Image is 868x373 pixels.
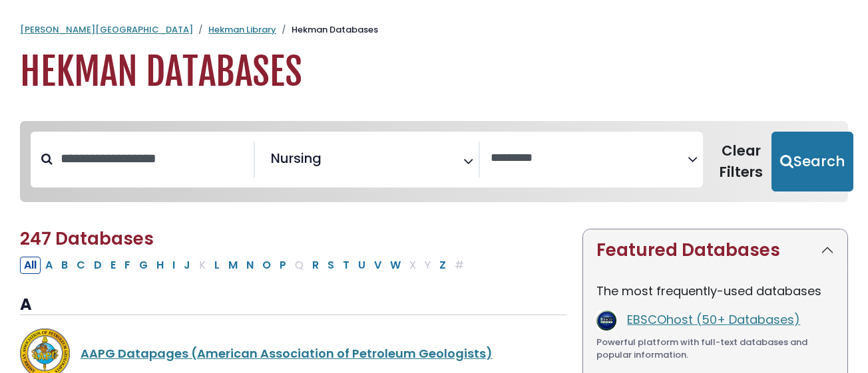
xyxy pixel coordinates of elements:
input: Search database by title or keyword [53,148,254,170]
button: Filter Results T [339,257,353,274]
button: Filter Results J [180,257,194,274]
button: Filter Results Z [435,257,450,274]
button: Filter Results F [120,257,134,274]
span: 247 Databases [20,227,154,251]
button: Submit for Search Results [771,132,853,191]
div: Alpha-list to filter by first letter of database name [20,256,469,273]
div: Powerful platform with full-text databases and popular information. [596,336,834,362]
li: Hekman Databases [276,23,378,37]
button: Filter Results D [90,257,106,274]
textarea: Search [491,152,688,166]
button: Featured Databases [583,229,847,271]
a: AAPG Datapages (American Association of Petroleum Geologists) [81,345,493,362]
h1: Hekman Databases [20,50,848,94]
button: Filter Results P [276,257,290,274]
a: EBSCOhost (50+ Databases) [627,311,800,328]
button: Filter Results A [41,257,57,274]
textarea: Search [324,156,333,170]
button: Filter Results N [242,257,258,274]
button: Clear Filters [711,132,771,191]
button: Filter Results G [135,257,152,274]
button: Filter Results B [57,257,72,274]
nav: breadcrumb [20,23,848,37]
button: Filter Results S [324,257,338,274]
button: Filter Results O [258,257,275,274]
a: [PERSON_NAME][GEOGRAPHIC_DATA] [20,23,193,36]
button: Filter Results H [152,257,168,274]
a: Hekman Library [208,23,276,36]
button: Filter Results M [224,257,242,274]
button: Filter Results U [354,257,369,274]
button: Filter Results W [386,257,405,274]
span: Nursing [271,148,322,168]
button: Filter Results V [370,257,385,274]
h3: A [20,295,566,315]
li: Nursing [266,148,322,168]
button: Filter Results R [308,257,323,274]
button: Filter Results C [73,257,89,274]
button: Filter Results E [107,257,120,274]
p: The most frequently-used databases [596,282,834,300]
button: Filter Results L [210,257,224,274]
button: Filter Results I [168,257,179,274]
nav: Search filters [20,121,848,202]
button: All [20,257,41,274]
